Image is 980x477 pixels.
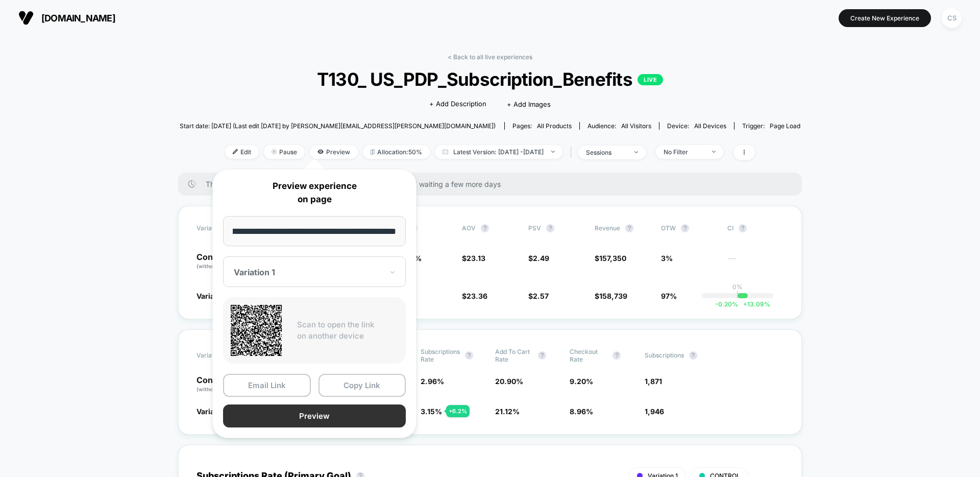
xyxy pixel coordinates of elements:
img: end [551,151,555,153]
p: Control [197,253,253,270]
span: AOV [462,224,476,232]
span: 23.13 [467,254,485,263]
span: 1,871 [645,377,662,386]
span: Revenue [595,224,620,232]
span: Page Load [770,122,800,130]
p: Scan to open the link on another device [297,319,398,342]
span: (without changes) [197,386,242,392]
div: No Filter [664,148,704,156]
img: end [272,149,277,154]
span: all devices [694,122,726,130]
span: Variation 1 [197,292,233,300]
button: Email Link [223,374,311,397]
span: 1,946 [645,407,664,416]
button: ? [546,224,554,232]
span: 157,350 [599,254,626,263]
span: $ [528,254,549,263]
span: 20.90 % [495,377,523,386]
span: 9.20 % [570,377,593,386]
span: Variation [197,224,253,232]
div: Pages: [512,122,572,130]
span: | [568,145,578,160]
a: < Back to all live experiences [448,53,532,61]
span: Preview [310,145,358,159]
button: ? [739,224,747,232]
span: Latest Version: [DATE] - [DATE] [435,145,562,159]
span: Variation [197,348,253,363]
span: Subscriptions [645,351,684,359]
span: Subscriptions Rate [421,348,460,363]
span: 23.36 [467,292,487,300]
div: sessions [586,149,627,156]
button: [DOMAIN_NAME] [15,10,118,26]
button: ? [538,351,546,360]
button: ? [465,351,473,360]
span: [DOMAIN_NAME] [41,13,115,23]
span: Allocation: 50% [363,145,430,159]
span: 2.57 [533,292,549,300]
span: $ [528,292,549,300]
span: Pause [264,145,305,159]
span: -0.20 % [715,300,738,308]
div: + 6.2 % [446,405,470,417]
span: 3.15 % [421,407,442,416]
span: 3% [661,254,673,263]
span: + Add Images [507,100,551,108]
button: ? [625,224,633,232]
span: all products [537,122,572,130]
button: Copy Link [318,374,406,397]
div: CS [942,8,962,28]
span: + [743,300,747,308]
span: 158,739 [599,292,627,300]
span: CI [727,224,783,232]
p: | [737,291,739,298]
button: Preview [223,404,406,427]
span: $ [462,254,485,263]
span: Add To Cart Rate [495,348,533,363]
img: calendar [443,149,448,154]
img: edit [233,149,238,154]
span: Start date: [DATE] (Last edit [DATE] by [PERSON_NAME][EMAIL_ADDRESS][PERSON_NAME][DOMAIN_NAME]) [180,122,496,130]
button: ? [612,351,621,360]
p: 0% [732,283,743,291]
span: T130_ US_PDP_Subscription_Benefits [211,68,770,90]
span: 21.12 % [495,407,520,416]
span: $ [595,254,626,263]
span: 2.96 % [421,377,444,386]
span: Variation 1 [197,407,233,416]
span: OTW [661,224,717,232]
span: $ [462,292,487,300]
img: Visually logo [18,10,34,26]
span: --- [727,255,783,270]
span: 8.96 % [570,407,593,416]
p: Control [197,376,261,393]
img: end [712,151,716,153]
span: All Visitors [621,122,651,130]
div: Audience: [587,122,651,130]
span: (without changes) [197,263,242,269]
button: CS [939,8,965,29]
p: LIVE [638,74,663,85]
img: end [634,151,638,153]
span: 2.49 [533,254,549,263]
span: There are still no statistically significant results. We recommend waiting a few more days [206,180,781,188]
div: Trigger: [742,122,800,130]
span: Device: [659,122,734,130]
span: $ [595,292,627,300]
span: 97% [661,292,677,300]
button: ? [481,224,489,232]
img: rebalance [371,149,375,155]
span: Checkout Rate [570,348,607,363]
p: Preview experience on page [223,180,406,206]
button: Create New Experience [839,9,931,27]
span: + Add Description [429,99,486,109]
span: PSV [528,224,541,232]
span: Edit [225,145,259,159]
button: ? [689,351,697,360]
button: ? [681,224,689,232]
span: 13.09 % [738,300,770,308]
